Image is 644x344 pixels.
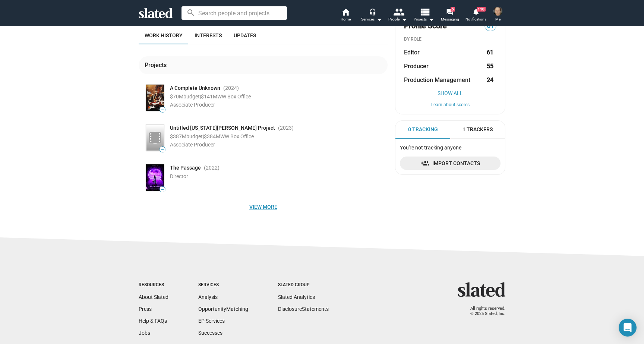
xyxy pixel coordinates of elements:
a: Press [139,306,152,312]
span: Producer [404,62,429,70]
a: Help & FAQs [139,318,167,324]
a: Analysis [198,294,218,300]
a: Successes [198,330,222,336]
span: Notifications [465,15,486,24]
div: People [388,15,407,24]
span: Associate Producer [170,142,215,148]
div: Resources [139,282,168,288]
a: Slated Analytics [278,294,315,300]
span: | [200,94,201,100]
mat-icon: view_list [419,6,430,17]
div: Slated Group [278,282,329,288]
div: Open Intercom Messenger [619,319,637,337]
span: Associate Producer [170,102,215,108]
mat-icon: arrow_drop_down [427,15,436,24]
strong: 61 [487,48,493,56]
span: Me [495,15,501,24]
span: (2023 ) [278,124,294,132]
span: (2022 ) [204,164,220,171]
button: Terry Luke PodnarMe [489,5,507,25]
a: Jobs [139,330,150,336]
img: Poster: The Passage [146,164,164,191]
button: Projects [411,7,437,24]
div: Projects [145,61,170,69]
button: View more [139,200,388,214]
mat-icon: headset_mic [369,8,376,15]
span: Production Management [404,76,470,84]
a: 110Notifications [463,7,489,24]
a: About Slated [139,294,168,300]
button: Learn about scores [404,102,496,108]
span: The Passage [170,164,201,171]
span: Messaging [441,15,459,24]
span: Projects [414,15,434,24]
a: Interests [189,26,228,44]
span: — [160,148,165,152]
a: EP Services [198,318,225,324]
a: OpportunityMatching [198,306,248,312]
span: Untitled [US_STATE][PERSON_NAME] Project [170,124,275,132]
mat-icon: arrow_drop_down [400,15,408,24]
span: Work history [145,32,183,38]
strong: 55 [487,62,493,70]
span: 110 [477,7,486,12]
p: All rights reserved. © 2025 Slated, Inc. [463,306,505,317]
mat-icon: arrow_drop_down [375,15,383,24]
span: WW Box Office [217,94,251,100]
a: Updates [228,26,262,44]
span: You're not tracking anyone [400,145,461,151]
button: People [385,7,411,24]
button: Services [359,7,385,24]
a: Import Contacts [400,157,501,170]
div: Services [198,282,248,288]
mat-icon: people [393,6,404,17]
span: $384M [204,133,220,139]
span: 1 Trackers [463,126,493,133]
span: Updates [234,32,256,38]
span: budget [183,94,200,100]
div: Services [361,15,382,24]
span: WW Box Office [220,133,254,139]
a: Work history [139,26,189,44]
span: 5 [451,7,455,12]
span: Interests [195,32,222,38]
button: Show All [404,90,496,96]
span: (2024 ) [223,85,239,92]
span: Editor [404,48,420,56]
span: budget [186,133,203,139]
img: Poster: A Complete Unknown [146,85,164,111]
input: Search people and projects [181,6,287,20]
a: Home [332,7,359,24]
span: 0 Tracking [408,126,438,133]
span: — [160,187,165,192]
strong: 24 [487,76,493,84]
span: $141M [201,94,217,100]
img: Poster: Untitled Indiana Jones Project [146,124,164,151]
mat-icon: home [341,7,350,16]
mat-icon: forum [446,8,453,15]
span: Director [170,173,188,179]
span: Import Contacts [406,157,495,170]
span: | [203,133,204,139]
div: BY ROLE [404,37,496,42]
a: 5Messaging [437,7,463,24]
span: $387M [170,133,186,139]
span: $70M [170,94,183,100]
span: View more [145,200,382,214]
img: Terry Luke Podnar [493,7,502,16]
span: Home [341,15,351,24]
span: — [160,108,165,112]
span: A Complete Unknown [170,85,220,92]
a: DisclosureStatements [278,306,329,312]
mat-icon: notifications [472,8,479,15]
